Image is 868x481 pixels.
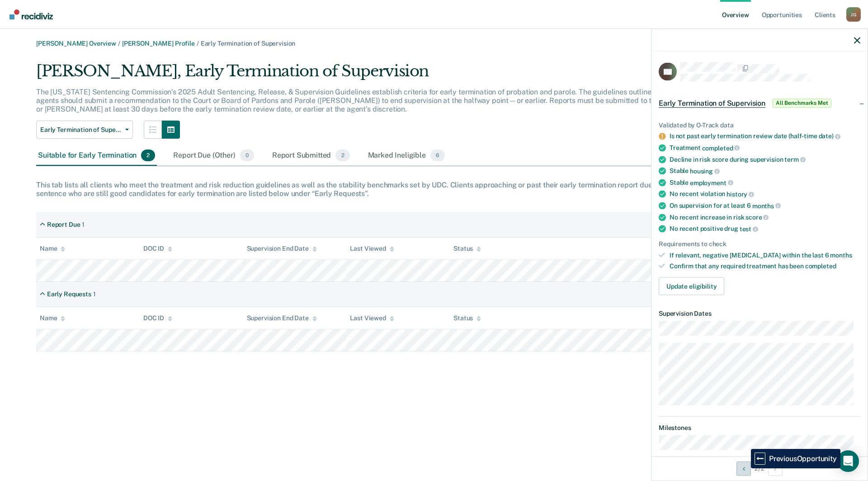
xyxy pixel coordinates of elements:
div: 1 [93,290,96,298]
span: housing [690,167,720,174]
div: Treatment [670,144,860,152]
button: Previous Opportunity [736,461,751,476]
div: Last Viewed [350,314,394,322]
div: Last Viewed [350,245,394,252]
div: Open Intercom Messenger [837,450,859,472]
span: months [752,202,781,209]
div: No recent increase in risk [670,213,860,221]
p: The [US_STATE] Sentencing Commission’s 2025 Adult Sentencing, Release, & Supervision Guidelines e... [36,88,679,113]
div: 1 [82,221,85,229]
div: [PERSON_NAME], Early Termination of Supervision [36,62,687,88]
div: Early Requests [47,290,91,298]
div: Validated by O-Track data [659,121,860,129]
button: Update eligibility [659,277,724,295]
a: [PERSON_NAME] Overview [36,40,116,47]
div: DOC ID [143,245,172,252]
div: Decline in risk score during supervision [670,155,860,163]
div: No recent positive drug [670,225,860,233]
span: 6 [430,149,445,161]
span: Early Termination of Supervision [40,126,122,134]
span: 0 [240,149,254,161]
div: J G [846,7,861,22]
div: This tab lists all clients who meet the treatment and risk reduction guidelines as well as the st... [36,181,832,198]
div: Supervision End Date [247,245,317,252]
div: Suitable for Early Termination [36,146,157,166]
span: completed [702,144,740,151]
dt: Milestones [659,424,860,432]
div: On supervision for at least 6 [670,201,860,210]
div: Marked Ineligible [366,146,447,166]
img: Recidiviz [9,9,53,19]
span: All Benchmarks Met [773,98,831,107]
button: Profile dropdown button [846,7,861,22]
a: [PERSON_NAME] Profile [122,40,195,47]
div: Status [453,314,481,322]
span: history [726,191,754,198]
span: score [745,214,769,221]
div: Status [453,245,481,252]
span: Early Termination of Supervision [201,40,296,47]
div: No recent violation [670,190,860,198]
div: Requirements to check [659,240,860,248]
div: Report Due (Other) [171,146,255,166]
div: Report Due [47,221,80,229]
button: Next Opportunity [768,461,783,476]
span: Early Termination of Supervision [659,98,765,107]
div: Is not past early termination review date (half-time date) [670,132,860,140]
div: If relevant, negative [MEDICAL_DATA] within the last 6 [670,251,860,259]
div: Report Submitted [270,146,352,166]
span: test [740,225,758,232]
span: 2 [141,149,155,161]
span: completed [805,262,836,270]
div: Stable [670,178,860,187]
dt: Supervision Dates [659,310,860,318]
div: Name [40,245,65,252]
div: Early Termination of SupervisionAll Benchmarks Met [651,89,868,117]
div: Supervision End Date [247,314,317,322]
div: 2 / 2 [651,456,868,480]
span: 2 [335,149,349,161]
span: months [830,251,852,258]
div: Name [40,314,65,322]
div: Confirm that any required treatment has been [670,262,860,270]
div: DOC ID [143,314,172,322]
span: / [116,40,122,47]
span: employment [690,179,733,186]
span: term [784,156,805,163]
div: Stable [670,167,860,175]
span: / [195,40,201,47]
